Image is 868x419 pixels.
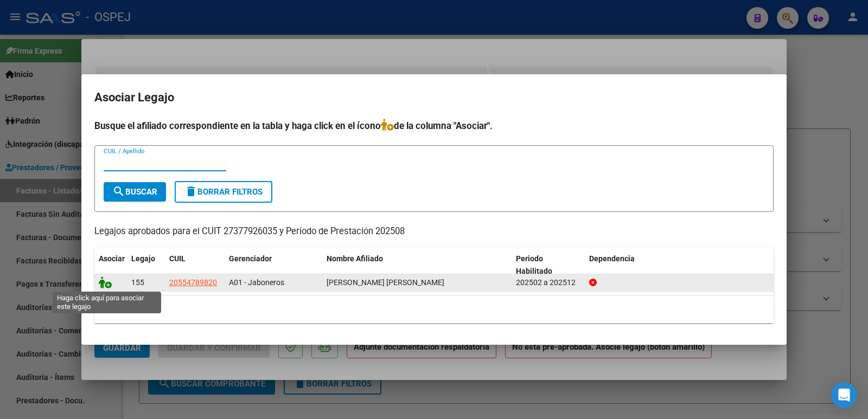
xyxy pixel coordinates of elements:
span: Legajo [131,254,155,263]
datatable-header-cell: Asociar [94,247,127,283]
datatable-header-cell: Nombre Afiliado [322,247,512,283]
span: Borrar Filtros [184,187,263,197]
datatable-header-cell: Periodo Habilitado [512,247,585,283]
datatable-header-cell: Dependencia [585,247,774,283]
button: Buscar [104,182,166,202]
h4: Busque el afiliado correspondiente en la tabla y haga click en el ícono de la columna "Asociar". [94,119,774,133]
span: 155 [131,278,144,287]
span: CUIL [169,254,186,263]
datatable-header-cell: CUIL [165,247,225,283]
datatable-header-cell: Gerenciador [225,247,322,283]
p: Legajos aprobados para el CUIT 27377926035 y Período de Prestación 202508 [94,225,774,238]
span: 20554789820 [169,278,217,287]
span: Dependencia [589,254,635,263]
span: Asociar [99,254,125,263]
div: 202502 a 202512 [516,276,580,289]
span: Buscar [112,187,157,197]
h2: Asociar Legajo [94,87,774,108]
mat-icon: delete [184,185,197,198]
div: Open Intercom Messenger [831,382,857,408]
span: A01 - Jaboneros [229,278,284,287]
div: 1 registros [94,296,774,323]
mat-icon: search [112,185,125,198]
button: Borrar Filtros [175,181,272,203]
span: Nombre Afiliado [327,254,383,263]
span: Periodo Habilitado [516,254,552,275]
span: Gerenciador [229,254,272,263]
span: MONZON ALEJO DAMIAN [327,278,444,287]
datatable-header-cell: Legajo [127,247,165,283]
